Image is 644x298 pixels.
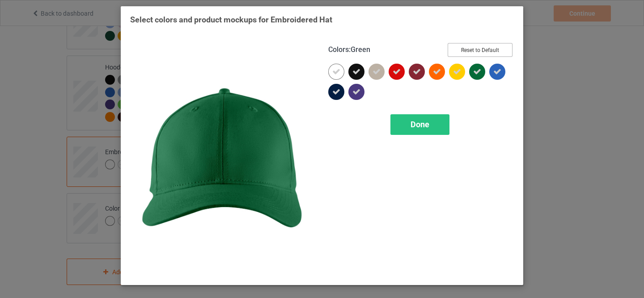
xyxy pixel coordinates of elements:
[130,15,332,24] span: Select colors and product mockups for Embroidered Hat
[328,45,370,55] h4: :
[328,45,349,54] span: Colors
[130,43,316,276] img: regular.jpg
[448,43,513,57] button: Reset to Default
[351,45,370,54] span: Green
[411,120,429,129] span: Done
